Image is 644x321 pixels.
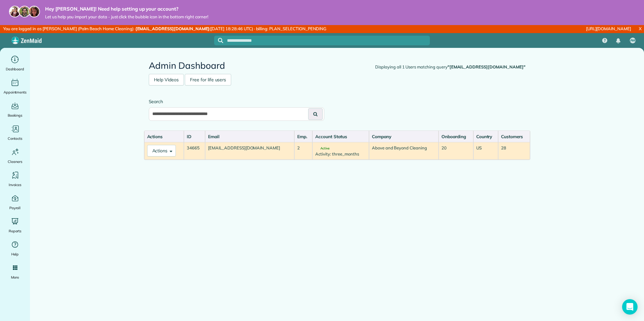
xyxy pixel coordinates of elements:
div: Company [372,133,436,140]
a: [URL][DOMAIN_NAME] [586,26,631,31]
a: Invoices [3,170,27,188]
span: AM [630,38,636,43]
strong: "[EMAIL_ADDRESS][DOMAIN_NAME]" [448,64,526,69]
span: Active [315,147,329,150]
img: michelle-19f622bdf1676172e81f8f8fba1fb50e276960ebfe0243fe18214015130c80e4.jpg [28,6,40,17]
div: Emp. [297,133,309,140]
a: Payroll [3,193,27,211]
a: Bookings [3,101,27,119]
td: US [473,142,498,160]
div: Open Intercom Messenger [622,299,638,315]
strong: Hey [PERSON_NAME]! Need help setting up your account? [45,6,208,12]
button: Focus search [214,38,223,43]
span: Let us help you import your data - just click the bubble icon in the bottom right corner! [45,14,208,20]
div: Account Status [315,133,366,140]
strong: [EMAIL_ADDRESS][DOMAIN_NAME] [136,26,210,31]
div: Onboarding [441,133,470,140]
div: Email [208,133,291,140]
span: Dashboard [6,66,24,72]
span: Help [11,251,19,257]
td: 20 [439,142,473,160]
div: Country [476,133,496,140]
a: Free for life users [185,74,231,85]
div: ID [187,133,202,140]
a: Cleaners [3,147,27,165]
a: Dashboard [3,54,27,72]
span: Bookings [8,112,23,119]
td: [EMAIL_ADDRESS][DOMAIN_NAME] [205,142,294,160]
td: 28 [498,142,530,160]
a: Help Videos [149,74,184,85]
span: Invoices [9,182,22,188]
span: More [11,274,19,281]
nav: Main [597,33,644,48]
div: Actions [147,133,181,140]
td: Above and Beyond Cleaning [369,142,439,160]
a: Help [3,239,27,257]
div: Displaying all 1 Users matching query [375,64,525,70]
td: 34665 [184,142,205,160]
a: Reports [3,216,27,234]
h2: Admin Dashboard [149,61,526,71]
span: Contacts [8,135,22,142]
label: Search [149,98,324,105]
div: Customers [501,133,527,140]
svg: Focus search [218,38,223,43]
span: Payroll [9,205,21,211]
td: 2 [294,142,312,160]
img: maria-72a9807cf96188c08ef61303f053569d2e2a8a1cde33d635c8a3ac13582a053d.jpg [9,6,21,17]
span: Appointments [4,89,27,95]
a: Contacts [3,124,27,142]
span: Cleaners [8,158,22,165]
a: Appointments [3,77,27,95]
a: X [636,25,644,32]
button: Actions [147,145,176,156]
div: Activity: three_months [315,151,366,157]
div: Notifications [611,34,625,48]
span: Reports [9,228,22,234]
img: jorge-587dff0eeaa6aab1f244e6dc62b8924c3b6ad411094392a53c71c6c4a576187d.jpg [19,6,30,17]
